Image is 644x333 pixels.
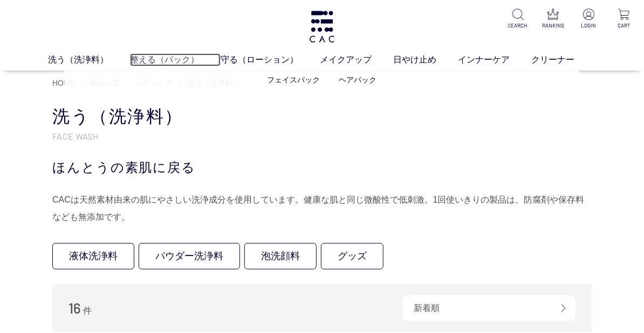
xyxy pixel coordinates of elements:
[52,243,134,269] a: 液体洗浄料
[577,9,600,30] a: LOGIN
[613,9,635,30] a: CART
[339,75,377,84] a: ヘアパック
[52,130,592,142] p: FACE WASH
[542,9,565,30] a: RANKING
[68,300,81,316] span: 16
[613,22,635,30] p: CART
[48,53,130,66] a: 洗う（洗浄料）
[458,53,531,66] a: インナーケア
[542,22,565,30] p: RANKING
[52,158,592,177] div: ほんとうの素肌に戻る
[52,79,75,87] a: HOME
[268,75,320,84] a: フェイスパック
[320,53,393,66] a: メイクアップ
[506,9,529,30] a: SEARCH
[403,295,576,321] div: 新着順
[531,53,596,66] a: クリーナー
[577,22,600,30] p: LOGIN
[321,243,383,269] a: グッズ
[52,191,592,226] div: CACは天然素材由来の肌にやさしい洗浄成分を使用しています。健康な肌と同じ微酸性で低刺激。1回使いきりの製品は、防腐剤や保存料なども無添加です。
[130,53,221,66] a: 整える（パック）
[83,306,92,315] span: 件
[52,105,592,128] h1: 洗う（洗浄料）
[221,53,320,66] a: 守る（ローション）
[139,243,240,269] a: パウダー洗浄料
[393,53,458,66] a: 日やけ止め
[308,11,336,43] img: logo
[244,243,317,269] a: 泡洗顔料
[506,22,529,30] p: SEARCH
